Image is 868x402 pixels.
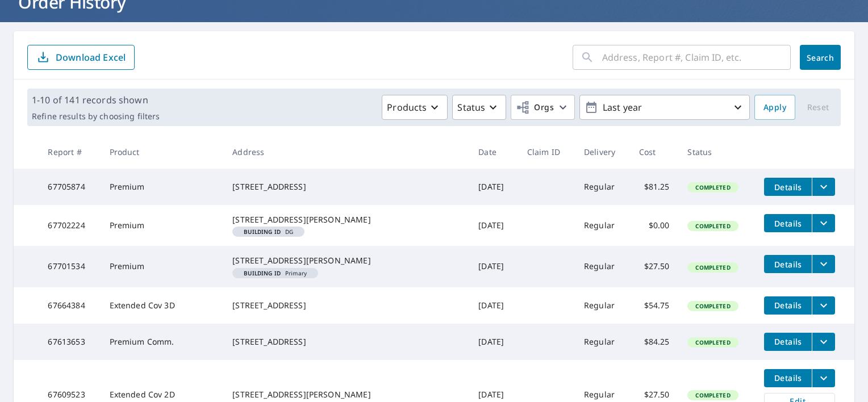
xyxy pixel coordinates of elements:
span: Completed [688,222,737,230]
span: Completed [688,263,737,271]
div: [STREET_ADDRESS][PERSON_NAME] [232,214,460,225]
button: detailsBtn-67702224 [764,214,812,232]
span: Completed [688,302,737,310]
span: Completed [688,183,737,191]
button: Apply [754,95,795,120]
p: Products [387,101,427,114]
button: detailsBtn-67705874 [764,178,812,196]
em: Building ID [244,270,281,276]
div: [STREET_ADDRESS][PERSON_NAME] [232,255,460,266]
span: Details [771,259,805,270]
button: filesDropdownBtn-67702224 [812,214,835,232]
th: Product [101,135,224,169]
button: Last year [579,95,750,120]
button: detailsBtn-67664384 [764,296,812,315]
td: 67613653 [39,324,100,360]
span: Details [771,182,805,192]
span: Details [771,372,805,383]
th: Address [223,135,469,169]
button: Products [382,95,448,120]
td: Premium [101,205,224,246]
th: Report # [39,135,100,169]
td: Extended Cov 3D [101,287,224,324]
div: [STREET_ADDRESS] [232,336,460,347]
td: [DATE] [469,324,518,360]
button: Status [452,95,506,120]
td: 67664384 [39,287,100,324]
th: Delivery [575,135,630,169]
button: detailsBtn-67613653 [764,333,812,351]
p: 1-10 of 141 records shown [32,93,160,107]
button: filesDropdownBtn-67664384 [812,296,835,315]
th: Claim ID [518,135,575,169]
th: Cost [630,135,679,169]
div: [STREET_ADDRESS] [232,300,460,311]
div: [STREET_ADDRESS] [232,181,460,192]
span: Details [771,300,805,311]
td: $84.25 [630,324,679,360]
th: Status [678,135,755,169]
td: $27.50 [630,246,679,287]
em: Building ID [244,229,281,235]
button: detailsBtn-67609523 [764,369,812,387]
span: Search [809,52,832,63]
span: Primary [237,270,314,276]
button: filesDropdownBtn-67613653 [812,333,835,351]
p: Last year [598,98,731,118]
td: 67701534 [39,246,100,287]
td: [DATE] [469,246,518,287]
button: Search [800,45,841,70]
td: Premium Comm. [101,324,224,360]
td: Regular [575,169,630,205]
span: Orgs [516,101,554,115]
p: Download Excel [56,51,126,64]
td: Regular [575,287,630,324]
input: Address, Report #, Claim ID, etc. [602,41,791,73]
td: $81.25 [630,169,679,205]
td: 67702224 [39,205,100,246]
th: Date [469,135,518,169]
button: detailsBtn-67701534 [764,255,812,273]
div: [STREET_ADDRESS][PERSON_NAME] [232,389,460,400]
td: 67705874 [39,169,100,205]
td: Regular [575,324,630,360]
button: Orgs [511,95,575,120]
button: filesDropdownBtn-67609523 [812,369,835,387]
button: filesDropdownBtn-67701534 [812,255,835,273]
button: Download Excel [27,45,135,70]
td: $54.75 [630,287,679,324]
span: Details [771,218,805,229]
span: Completed [688,391,737,399]
td: $0.00 [630,205,679,246]
span: Completed [688,338,737,346]
td: [DATE] [469,169,518,205]
td: Regular [575,246,630,287]
span: Apply [763,101,786,115]
p: Status [457,101,485,114]
span: Details [771,336,805,347]
td: Premium [101,169,224,205]
td: [DATE] [469,287,518,324]
td: [DATE] [469,205,518,246]
td: Premium [101,246,224,287]
span: DG [237,229,300,235]
button: filesDropdownBtn-67705874 [812,178,835,196]
td: Regular [575,205,630,246]
p: Refine results by choosing filters [32,111,160,122]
